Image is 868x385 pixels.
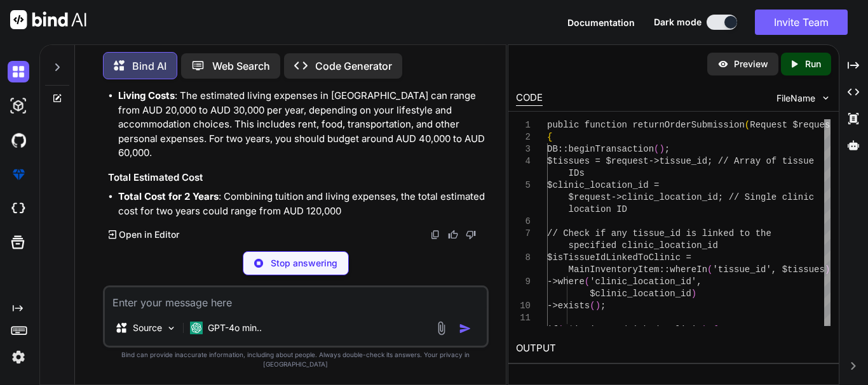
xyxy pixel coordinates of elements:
img: attachment [434,321,449,336]
span: $tissues = $request->tissue_id; // Array of ti [547,156,792,166]
img: premium [8,164,29,185]
span: Request $request [750,120,835,130]
span: MainInventoryItem::whereIn [569,264,707,275]
span: specified clinic_location_id [569,240,718,251]
span: // Check if any tissue_id is linked to the [547,228,771,238]
p: Open in Editor [119,228,179,241]
span: 'clinic_location_id', [590,277,702,287]
span: ->where [547,277,585,287]
div: 10 [516,300,531,312]
img: settings [8,346,29,368]
img: Pick Models [166,323,177,334]
span: ( [745,120,750,130]
img: githubDark [8,129,29,151]
p: Source [133,322,162,334]
span: ( [654,144,659,154]
div: 8 [516,252,531,264]
span: ; [600,301,606,311]
span: ( [707,264,712,275]
span: FileName [776,92,815,105]
span: ->exists [547,301,590,311]
h2: OUTPUT [508,334,839,363]
span: Documentation [567,17,635,28]
img: chevron down [820,93,831,103]
p: Preview [734,58,768,70]
span: ( [590,301,595,311]
span: ) [691,289,696,299]
span: IDs [569,168,585,178]
div: 5 [516,179,531,192]
img: GPT-4o mini [190,322,203,334]
span: ) [595,301,600,311]
div: 3 [516,143,531,155]
div: 12 [516,324,531,336]
img: like [448,230,458,240]
button: Documentation [567,16,635,29]
img: darkAi-studio [8,95,29,117]
img: cloudideIcon [8,198,29,219]
p: Stop answering [271,257,337,270]
img: dislike [466,230,476,240]
span: $clinic_location_id = [547,180,659,190]
span: Dark mode [654,16,702,29]
span: DB::beginTransaction [547,144,654,154]
p: Bind AI [132,58,166,74]
strong: Living Costs [118,89,175,101]
p: Code Generator [315,58,392,74]
span: location ID [569,204,627,214]
div: 4 [516,155,531,167]
span: $request->clinic_location_id; // Single clinic [569,192,814,202]
div: 11 [516,312,531,324]
span: ssue [792,156,814,166]
p: Run [805,58,821,70]
span: ( [558,325,563,335]
button: Invite Team [755,10,848,35]
img: icon [459,322,471,335]
span: ) [659,144,664,154]
img: preview [717,58,729,70]
div: 1 [516,119,531,131]
p: Web Search [212,58,270,74]
img: Bind AI [10,10,86,29]
div: 7 [516,228,531,240]
li: : Combining tuition and living expenses, the total estimated cost for two years could range from ... [118,190,486,218]
span: 'tissue_id', $tissues [712,264,824,275]
img: darkChat [8,61,29,82]
span: { [712,325,717,335]
p: Bind can provide inaccurate information, including about people. Always double-check its answers.... [103,350,489,369]
span: { [547,132,552,142]
span: ) [702,325,707,335]
div: 9 [516,276,531,288]
span: public function returnOrderSubmission [547,120,745,130]
span: ; [665,144,670,154]
span: ( [585,277,590,287]
strong: Total Cost for 2 Years [118,190,219,202]
div: 2 [516,131,531,143]
span: if [547,325,558,335]
h3: Total Estimated Cost [108,171,486,185]
span: $clinic_location_id [590,289,691,299]
div: 6 [516,216,531,228]
div: CODE [516,91,543,106]
span: $isTissueIdLinkedToClinic = [547,252,691,263]
span: !$isTissueIdLinkedToClinic [563,325,702,335]
img: copy [430,230,440,240]
li: : The estimated living expenses in [GEOGRAPHIC_DATA] can range from AUD 20,000 to AUD 30,000 per ... [118,89,486,160]
p: GPT-4o min.. [208,322,262,334]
